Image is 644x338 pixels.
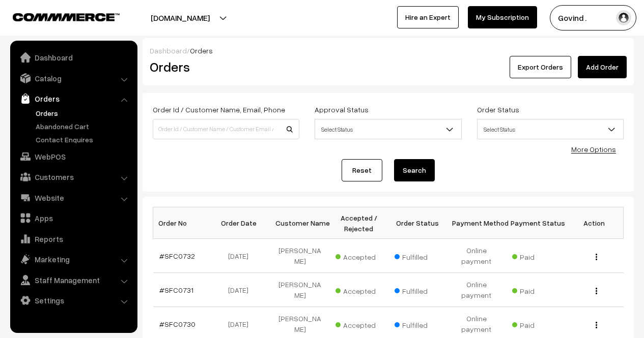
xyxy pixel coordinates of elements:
a: Hire an Expert [397,6,459,28]
span: Orders [190,46,213,55]
img: COMMMERCE [13,13,120,21]
span: Fulfilled [395,317,445,330]
a: Customers [13,168,134,186]
a: Orders [13,89,134,108]
span: Accepted [335,317,386,330]
th: Order No [153,207,212,239]
a: Orders [33,108,134,118]
span: Accepted [335,249,386,262]
a: COMMMERCE [13,10,102,22]
a: More Options [571,145,616,153]
label: Order Status [477,104,519,115]
a: Apps [13,209,134,227]
td: [DATE] [212,239,271,273]
td: Online payment [447,273,506,307]
button: Export Orders [510,56,571,78]
a: Add Order [578,56,627,78]
input: Order Id / Customer Name / Customer Email / Customer Phone [153,119,299,139]
a: Dashboard [150,46,187,55]
a: #SFC0730 [159,320,195,328]
td: [PERSON_NAME] [271,273,330,307]
div: / [150,45,627,56]
th: Accepted / Rejected [329,207,388,239]
td: Online payment [447,239,506,273]
img: Menu [596,322,597,328]
span: Paid [512,283,563,296]
td: [PERSON_NAME] [271,239,330,273]
span: Select Status [315,119,461,139]
a: Dashboard [13,48,134,67]
button: [DOMAIN_NAME] [115,5,245,30]
h2: Orders [150,59,298,75]
a: Marketing [13,250,134,268]
img: Menu [596,254,597,260]
span: Accepted [335,283,386,296]
span: Fulfilled [395,283,445,296]
td: [DATE] [212,273,271,307]
a: My Subscription [468,6,537,28]
span: Fulfilled [395,249,445,262]
label: Order Id / Customer Name, Email, Phone [153,104,285,115]
th: Order Status [388,207,447,239]
label: Approval Status [315,104,369,115]
button: Search [394,159,435,181]
span: Select Status [477,119,624,139]
button: Govind . [550,5,636,30]
a: #SFC0732 [159,252,195,260]
a: Contact Enquires [33,134,134,145]
th: Order Date [212,207,271,239]
span: Paid [512,249,563,262]
th: Action [565,207,624,239]
a: Abandoned Cart [33,121,134,132]
a: Reset [342,159,382,181]
span: Select Status [478,120,623,138]
a: Settings [13,291,134,310]
a: Staff Management [13,271,134,289]
th: Payment Status [506,207,565,239]
a: Website [13,189,134,207]
th: Payment Method [447,207,506,239]
th: Customer Name [271,207,330,239]
a: #SFC0731 [159,286,193,294]
img: user [616,10,631,25]
a: Catalog [13,69,134,87]
a: Reports [13,230,134,248]
img: Menu [596,288,597,294]
span: Paid [512,317,563,330]
a: WebPOS [13,147,134,166]
span: Select Status [315,120,461,138]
